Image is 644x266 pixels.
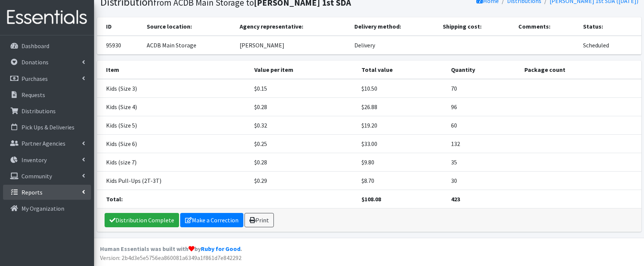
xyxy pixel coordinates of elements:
td: $8.70 [357,171,447,190]
th: Quantity [447,61,520,79]
a: Donations [3,55,91,70]
p: Pick Ups & Deliveries [21,123,74,131]
td: $19.20 [357,116,447,134]
a: Pick Ups & Deliveries [3,120,91,135]
th: Shipping cost: [438,17,514,36]
a: Dashboard [3,38,91,53]
p: Donations [21,58,49,66]
td: 70 [447,79,520,98]
td: ACDB Main Storage [142,36,235,55]
td: $0.28 [250,97,357,116]
th: ID [97,17,142,36]
th: Delivery method: [350,17,438,36]
th: Item [97,61,250,79]
p: Reports [21,188,43,196]
a: Make a Correction [180,213,243,227]
a: Requests [3,87,91,102]
a: My Organization [3,201,91,216]
td: $0.28 [250,153,357,171]
p: Community [21,172,52,180]
th: Status: [579,17,641,36]
a: Partner Agencies [3,136,91,151]
span: Version: 2b4d3e5e5756ea860081a6349a1f861d7e842292 [100,254,241,261]
td: $0.25 [250,134,357,153]
td: [PERSON_NAME] [235,36,350,55]
td: $26.88 [357,97,447,116]
td: $0.32 [250,116,357,134]
td: Kids (size 7) [97,153,250,171]
td: 132 [447,134,520,153]
p: Inventory [21,156,47,164]
th: Total value [357,61,447,79]
td: 30 [447,171,520,190]
th: Comments: [514,17,579,36]
strong: Human Essentials was built with by . [100,245,242,252]
p: Distributions [21,107,56,115]
td: $10.50 [357,79,447,98]
a: Inventory [3,152,91,167]
a: Distributions [3,103,91,119]
p: Dashboard [21,42,49,50]
td: $0.15 [250,79,357,98]
td: 60 [447,116,520,134]
th: Value per item [250,61,357,79]
td: 35 [447,153,520,171]
td: Kids (Size 6) [97,134,250,153]
td: Kids (Size 3) [97,79,250,98]
td: Scheduled [579,36,641,55]
th: Agency representative: [235,17,350,36]
td: $0.29 [250,171,357,190]
a: Reports [3,185,91,200]
strong: 423 [451,195,460,203]
td: 96 [447,97,520,116]
td: Kids (Size 5) [97,116,250,134]
strong: Total: [106,195,123,203]
td: $9.80 [357,153,447,171]
td: Kids Pull-Ups (2T-3T) [97,171,250,190]
strong: $108.08 [361,195,381,203]
th: Package count [520,61,641,79]
p: Requests [21,91,45,99]
a: Purchases [3,71,91,86]
a: Print [245,213,274,227]
td: Delivery [350,36,438,55]
p: Purchases [21,75,48,82]
td: $33.00 [357,134,447,153]
td: 95930 [97,36,142,55]
p: Partner Agencies [21,140,65,147]
a: Ruby for Good [201,245,240,252]
th: Source location: [142,17,235,36]
a: Distribution Complete [105,213,179,227]
td: Kids (Size 4) [97,97,250,116]
p: My Organization [21,205,64,212]
img: HumanEssentials [3,5,91,30]
a: Community [3,169,91,184]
